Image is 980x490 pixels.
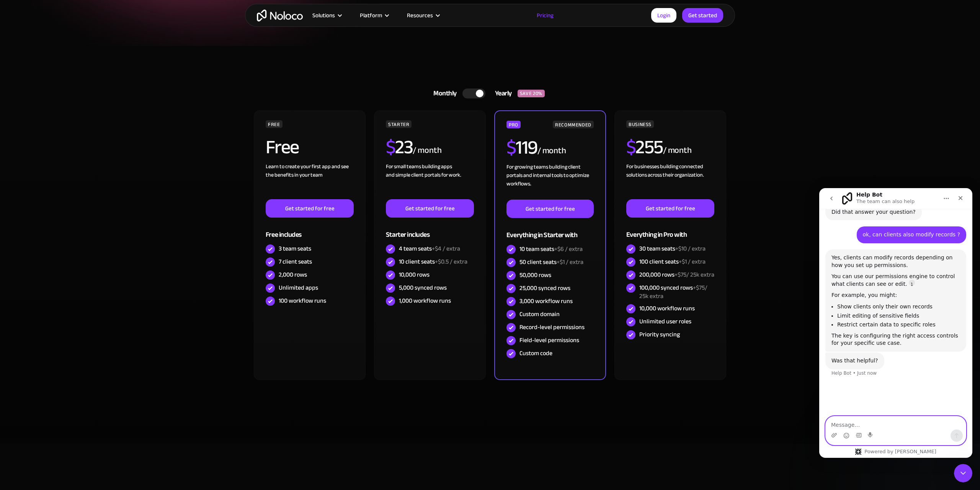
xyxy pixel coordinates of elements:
[639,270,714,279] div: 200,000 rows
[279,270,307,279] div: 2,000 rows
[554,243,583,255] span: +$6 / extra
[399,270,430,279] div: 10,000 rows
[399,297,451,305] div: 1,000 workflow runs
[386,162,474,199] div: For small teams building apps and simple client portals for work. ‍
[639,244,706,253] div: 30 team seats
[519,271,551,279] div: 50,000 rows
[626,129,636,165] span: $
[519,258,583,266] div: 50 client seats
[553,121,594,128] div: RECOMMENDED
[303,10,350,20] div: Solutions
[506,138,537,157] h2: 119
[519,310,560,318] div: Custom domain
[266,138,299,157] h2: Free
[266,218,354,243] div: Free includes
[519,336,579,344] div: Field-level permissions
[360,10,382,20] div: Platform
[485,88,518,99] div: Yearly
[279,297,326,305] div: 100 workflow runs
[312,10,335,20] div: Solutions
[651,8,676,23] a: Login
[424,88,462,99] div: Monthly
[682,8,723,23] a: Get started
[350,10,397,20] div: Platform
[519,323,585,331] div: Record-level permissions
[257,10,303,21] a: home
[386,218,474,243] div: Starter includes
[386,129,395,165] span: $
[639,330,680,339] div: Priority syncing
[954,464,972,482] iframe: Intercom live chat
[279,284,318,292] div: Unlimited apps
[519,245,583,253] div: 10 team seats
[386,138,413,157] h2: 23
[639,282,707,302] span: +$75/ 25k extra
[386,199,474,218] a: Get started for free
[279,257,312,266] div: 7 client seats
[639,257,706,266] div: 100 client seats
[407,10,433,20] div: Resources
[266,162,354,199] div: Learn to create your first app and see the benefits in your team ‍
[279,244,311,253] div: 3 team seats
[432,243,460,254] span: +$4 / extra
[819,188,972,458] iframe: Intercom live chat
[626,162,714,199] div: For businesses building connected solutions across their organization. ‍
[506,129,516,166] span: $
[675,269,714,280] span: +$75/ 25k extra
[413,144,441,157] div: / month
[519,349,552,357] div: Custom code
[639,284,714,300] div: 100,000 synced rows
[626,120,654,128] div: BUSINESS
[397,10,448,20] div: Resources
[639,317,691,326] div: Unlimited user roles
[435,256,467,267] span: +$0.5 / extra
[626,199,714,218] a: Get started for free
[266,120,283,128] div: FREE
[519,284,570,292] div: 25,000 synced rows
[506,200,594,218] a: Get started for free
[266,199,354,218] a: Get started for free
[527,10,563,20] a: Pricing
[519,297,573,305] div: 3,000 workflow runs
[537,145,566,157] div: / month
[557,256,583,268] span: +$1 / extra
[506,121,521,128] div: PRO
[679,256,706,267] span: +$1 / extra
[506,218,594,243] div: Everything in Starter with
[399,284,447,292] div: 5,000 synced rows
[626,218,714,243] div: Everything in Pro with
[639,304,695,313] div: 10,000 workflow runs
[399,257,467,266] div: 10 client seats
[675,243,706,254] span: +$10 / extra
[386,120,412,128] div: STARTER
